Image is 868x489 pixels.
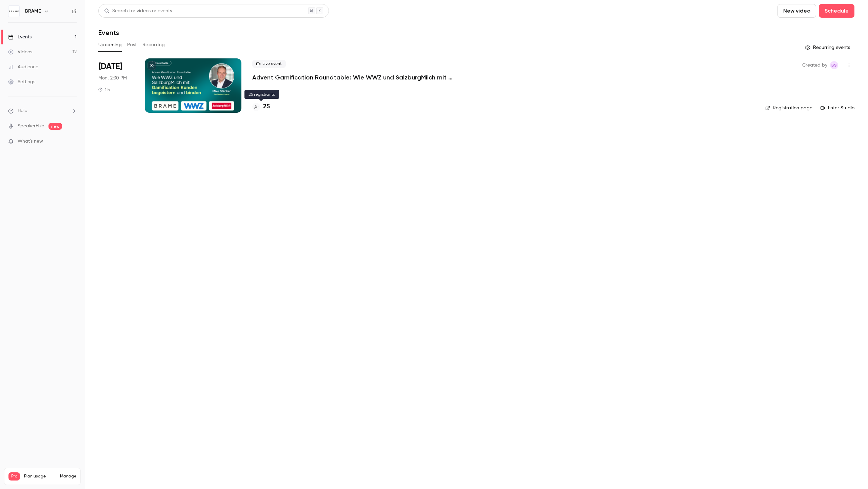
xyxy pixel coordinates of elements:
[252,60,286,68] span: Live event
[98,58,134,113] div: Sep 22 Mon, 2:30 PM (Europe/Berlin)
[142,39,165,50] button: Recurring
[98,61,122,72] span: [DATE]
[252,102,270,111] a: 25
[8,472,20,481] span: Pro
[98,39,122,50] button: Upcoming
[98,29,119,37] h1: Events
[8,107,77,114] li: help-dropdown-opener
[127,39,137,50] button: Past
[98,87,110,92] div: 1 h
[18,138,43,145] span: What's new
[830,61,838,69] span: Braam Swart
[98,75,127,81] span: Mon, 2:30 PM
[802,61,827,69] span: Created by
[8,78,35,85] div: Settings
[819,4,854,18] button: Schedule
[821,105,854,111] a: Enter Studio
[18,123,44,130] a: SpeakerHub
[68,139,77,145] iframe: Noticeable Trigger
[263,102,270,111] h4: 25
[765,105,812,111] a: Registration page
[831,61,837,69] span: BS
[24,474,56,479] span: Plan usage
[8,49,32,55] div: Videos
[25,8,41,15] h6: BRAME
[252,73,456,81] a: Advent Gamification Roundtable: Wie WWZ und SalzburgMilch mit Gamification Kunden begeistern und ...
[8,6,19,17] img: BRAME
[8,34,32,40] div: Events
[18,107,27,114] span: Help
[802,42,854,53] button: Recurring events
[60,474,76,479] a: Manage
[48,123,62,130] span: new
[777,4,816,18] button: New video
[8,64,38,70] div: Audience
[104,7,172,15] div: Search for videos or events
